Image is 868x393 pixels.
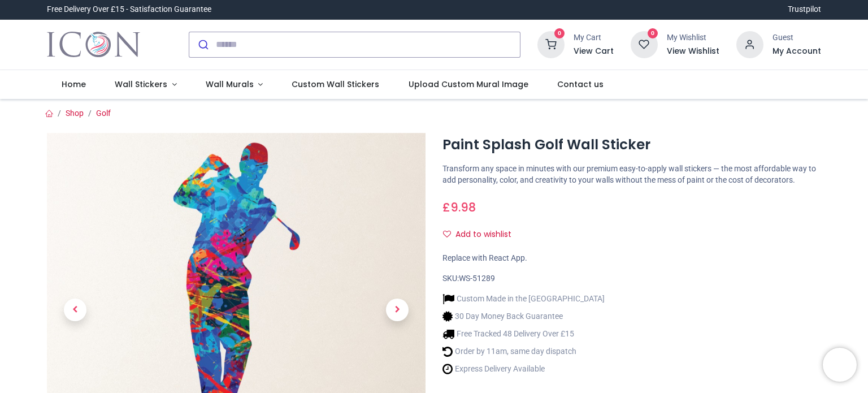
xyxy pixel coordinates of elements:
span: WS-51289 [459,274,495,283]
span: Next [386,299,409,321]
iframe: Brevo live chat [823,348,857,382]
a: View Cart [574,46,614,57]
a: Golf [96,109,111,118]
i: Add to wishlist [443,230,451,238]
p: Transform any space in minutes with our premium easy-to-apply wall stickers — the most affordable... [442,163,821,185]
a: 0 [537,39,565,48]
div: SKU: [442,273,821,284]
button: Submit [189,32,216,57]
span: 9.98 [450,199,476,215]
div: My Cart [574,32,614,44]
a: Logo of Icon Wall Stickers [47,29,140,61]
h1: Paint Splash Golf Wall Sticker [442,135,821,154]
a: View Wishlist [667,46,719,57]
a: Trustpilot [788,4,821,15]
span: Upload Custom Mural Image [409,79,528,90]
li: 30 Day Money Back Guarantee [442,310,605,322]
span: Contact us [557,79,604,90]
li: Order by 11am, same day dispatch [442,346,605,357]
button: Add to wishlistAdd to wishlist [442,225,521,244]
a: Shop [66,109,84,118]
li: Custom Made in the [GEOGRAPHIC_DATA] [442,293,605,305]
span: Custom Wall Stickers [292,79,379,90]
span: £ [442,199,476,215]
a: Wall Stickers [100,70,191,100]
img: Icon Wall Stickers [47,29,140,61]
div: Replace with React App. [442,253,821,264]
li: Free Tracked 48 Delivery Over £15 [442,328,605,340]
span: Wall Stickers [115,79,167,90]
div: Guest [772,32,821,44]
a: Wall Murals [191,70,277,100]
span: Home [62,79,86,90]
span: Previous [64,299,86,321]
a: My Account [772,46,821,57]
span: Wall Murals [206,79,254,90]
li: Express Delivery Available [442,363,605,375]
div: Free Delivery Over £15 - Satisfaction Guarantee [47,4,211,15]
a: 0 [631,39,658,48]
sup: 0 [554,28,565,39]
div: My Wishlist [667,32,719,44]
sup: 0 [648,28,658,39]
